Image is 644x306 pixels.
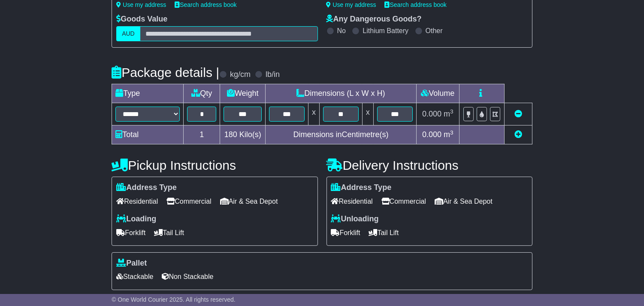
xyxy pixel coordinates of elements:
label: Unloading [331,214,379,224]
span: Residential [331,195,373,208]
sup: 3 [450,129,454,136]
h4: Package details | [112,65,219,80]
span: Forklift [331,226,360,239]
td: Weight [220,84,266,103]
span: m [444,110,454,118]
label: Any Dangerous Goods? [327,15,422,24]
a: Search address book [385,1,447,8]
a: Search address book [175,1,236,8]
span: m [444,130,454,139]
span: © One World Courier 2025. All rights reserved. [112,296,236,303]
td: Dimensions in Centimetre(s) [266,125,417,144]
h4: Pickup Instructions [112,158,317,172]
span: Commercial [166,195,211,208]
td: 1 [184,125,220,144]
td: Dimensions (L x W x H) [266,84,417,103]
label: Goods Value [116,15,167,24]
label: lb/in [266,70,280,80]
label: Address Type [331,183,392,193]
span: Air & Sea Depot [220,195,278,208]
label: Pallet [116,259,147,268]
h4: Delivery Instructions [327,158,532,172]
label: AUD [116,26,140,41]
td: Volume [416,84,459,103]
span: Forklift [116,226,145,239]
a: Use my address [327,1,376,8]
sup: 3 [450,108,454,115]
td: Kilo(s) [220,125,266,144]
a: Use my address [116,1,166,8]
span: Commercial [381,195,426,208]
td: x [308,103,320,125]
td: Type [112,84,184,103]
span: Residential [116,195,158,208]
span: Tail Lift [154,226,184,239]
a: Remove this item [514,110,522,118]
span: Stackable [116,270,153,283]
span: Non Stackable [162,270,213,283]
label: No [337,27,346,35]
span: Air & Sea Depot [435,195,493,208]
td: x [362,103,373,125]
a: Add new item [514,130,522,139]
label: Loading [116,214,156,224]
label: Address Type [116,183,177,193]
label: Other [426,27,443,35]
td: Total [112,125,184,144]
label: kg/cm [230,70,251,80]
span: 0.000 [422,110,441,118]
label: Lithium Battery [363,27,408,35]
td: Qty [184,84,220,103]
span: 180 [224,130,237,139]
span: 0.000 [422,130,441,139]
span: Tail Lift [369,226,399,239]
